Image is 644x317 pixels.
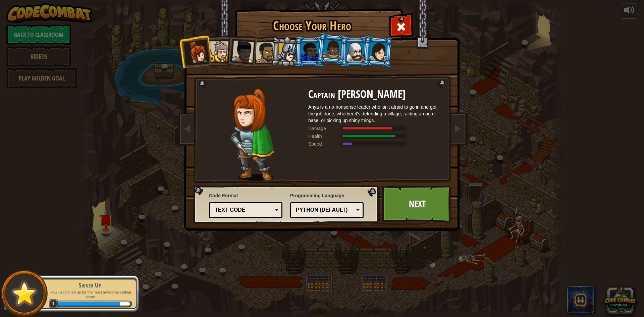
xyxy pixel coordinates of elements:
span: 1 [49,299,58,308]
div: Signed Up [48,280,132,290]
span: Code Format [209,192,282,199]
div: Text code [215,206,273,214]
div: Gains 140% of listed Warrior armor health. [308,133,442,140]
li: Okar Stompfoot [340,36,370,67]
li: Lady Ida Justheart [224,34,257,67]
div: Anya is a no-nonsense leader who isn't afraid to go in and get the job done, whether it's defendi... [308,104,442,124]
p: You just signed up for the most awesome coding game. [48,290,132,300]
li: Arryn Stonewall [315,32,348,66]
li: Captain Anya Weston [179,35,212,68]
a: Next [382,186,452,222]
div: Deals 120% of listed Warrior weapon damage. [308,125,442,132]
h1: Choose Your Hero [236,19,387,33]
li: Illia Shieldsmith [362,35,394,68]
li: Hattori Hanzō [271,36,303,68]
div: Moves at 6 meters per second. [308,141,442,147]
li: Sir Tharin Thunderfist [203,35,233,66]
div: Python (Default) [296,206,354,214]
h2: Captain [PERSON_NAME] [308,89,442,100]
div: Damage [308,125,342,132]
li: Gordon the Stalwart [294,36,324,67]
div: Speed [308,141,342,147]
li: Alejandro the Duelist [248,36,279,67]
span: Programming Language [290,192,364,199]
img: default.png [9,278,40,308]
img: language-selector-background.png [193,186,380,224]
div: Health [308,133,342,140]
img: captain-pose.png [230,89,274,181]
